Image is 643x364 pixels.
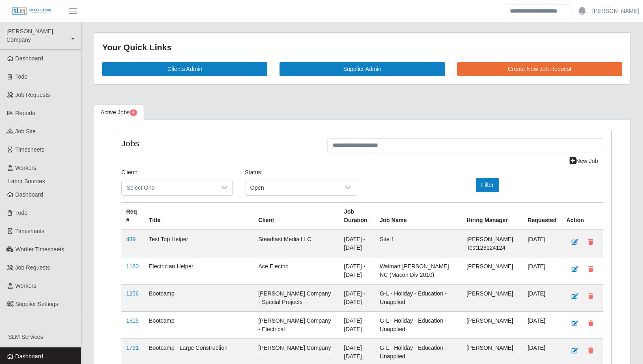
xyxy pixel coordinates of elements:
span: job site [15,128,36,135]
a: Create New Job Request [457,62,622,76]
span: Todo [15,73,28,80]
span: Workers [15,283,37,289]
th: Action [561,202,603,230]
span: SLM Services [8,334,43,340]
td: [DATE] [523,230,561,257]
td: [DATE] - [DATE] [339,311,375,338]
input: Search [505,4,572,18]
td: Bootcamp [144,284,254,311]
span: Labor Sources [8,178,45,184]
a: 1615 [126,317,139,324]
a: New Job [564,154,603,168]
td: [PERSON_NAME] Company - Electrical [254,311,339,338]
span: Pending Jobs [130,109,137,116]
span: Todo [15,210,28,216]
td: [PERSON_NAME] Company - Special Projects [254,284,339,311]
a: Clients Admin [102,62,267,76]
span: Open [245,180,340,195]
td: Site 1 [375,230,462,257]
td: Bootcamp [144,311,254,338]
span: Dashboard [15,353,43,360]
a: [PERSON_NAME] [592,7,639,15]
td: Electrician Helper [144,257,254,284]
td: [PERSON_NAME] [462,311,523,338]
button: Filter [476,178,499,192]
span: Worker Timesheets [15,246,64,253]
td: [DATE] [523,284,561,311]
td: [DATE] - [DATE] [339,230,375,257]
th: Req # [121,202,144,230]
h4: Jobs [121,138,315,148]
span: Supplier Settings [15,301,58,307]
th: Job Name [375,202,462,230]
span: Job Requests [15,264,50,271]
th: Requested [523,202,561,230]
th: Title [144,202,254,230]
a: Supplier Admin [280,62,445,76]
td: [DATE] - [DATE] [339,284,375,311]
th: Hiring Manager [462,202,523,230]
img: SLM Logo [11,7,52,16]
td: [DATE] [523,257,561,284]
th: Job Duration [339,202,375,230]
td: Test Top Helper [144,230,254,257]
th: Client [254,202,339,230]
a: 439 [126,236,135,242]
div: Your Quick Links [102,41,622,54]
a: 1160 [126,263,139,270]
a: Active Jobs [94,105,144,120]
td: G-L - Holiday - Education - Unapplied [375,311,462,338]
span: Timesheets [15,228,45,234]
label: Status: [245,168,263,177]
td: Walmart [PERSON_NAME] NC (Macon Div 2010) [375,257,462,284]
td: [PERSON_NAME] [462,284,523,311]
td: [DATE] - [DATE] [339,257,375,284]
a: 1256 [126,290,139,297]
td: [DATE] [523,311,561,338]
td: G-L - Holiday - Education - Unapplied [375,284,462,311]
td: [PERSON_NAME] [462,257,523,284]
label: Client: [121,168,138,177]
td: Ace Electric [254,257,339,284]
span: Job Requests [15,92,50,98]
span: Workers [15,165,37,171]
a: 1791 [126,345,139,351]
span: Reports [15,110,35,116]
span: Timesheets [15,146,45,153]
span: Select One [122,180,216,195]
span: Dashboard [15,55,43,62]
span: Dashboard [15,191,43,198]
td: [PERSON_NAME] Test123124124 [462,230,523,257]
td: Steadfast Media LLC [254,230,339,257]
